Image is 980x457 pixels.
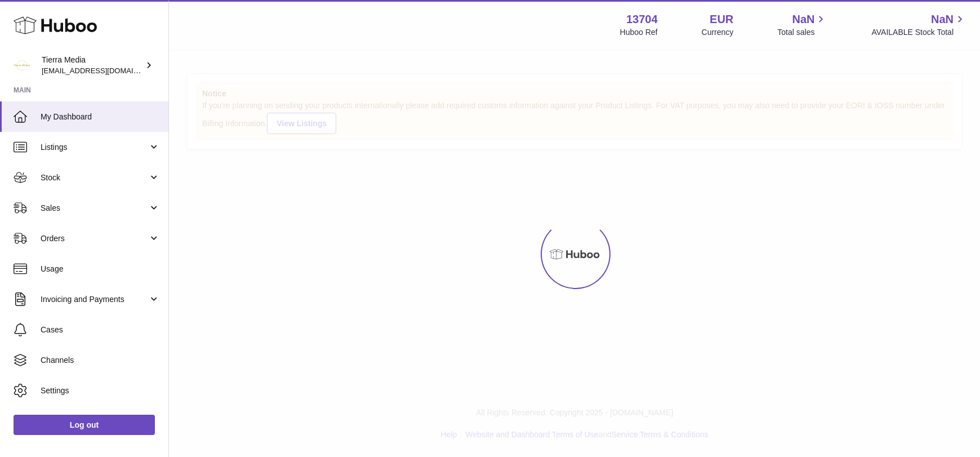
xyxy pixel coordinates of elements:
[777,27,827,38] span: Total sales
[41,142,148,153] span: Listings
[41,264,160,274] span: Usage
[42,55,143,76] div: Tierra Media
[41,172,148,183] span: Stock
[41,112,160,122] span: My Dashboard
[871,27,966,38] span: AVAILABLE Stock Total
[620,27,658,38] div: Huboo Ref
[42,66,166,75] span: [EMAIL_ADDRESS][DOMAIN_NAME]
[626,12,658,27] strong: 13704
[41,355,160,366] span: Channels
[777,12,827,38] a: NaN Total sales
[14,415,155,435] a: Log out
[41,294,148,305] span: Invoicing and Payments
[871,12,966,38] a: NaN AVAILABLE Stock Total
[41,233,148,244] span: Orders
[931,12,954,27] span: NaN
[710,12,733,27] strong: EUR
[702,27,734,38] div: Currency
[14,57,30,74] img: hola.tierramedia@gmail.com
[41,385,160,396] span: Settings
[792,12,814,27] span: NaN
[41,203,148,214] span: Sales
[41,325,160,335] span: Cases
